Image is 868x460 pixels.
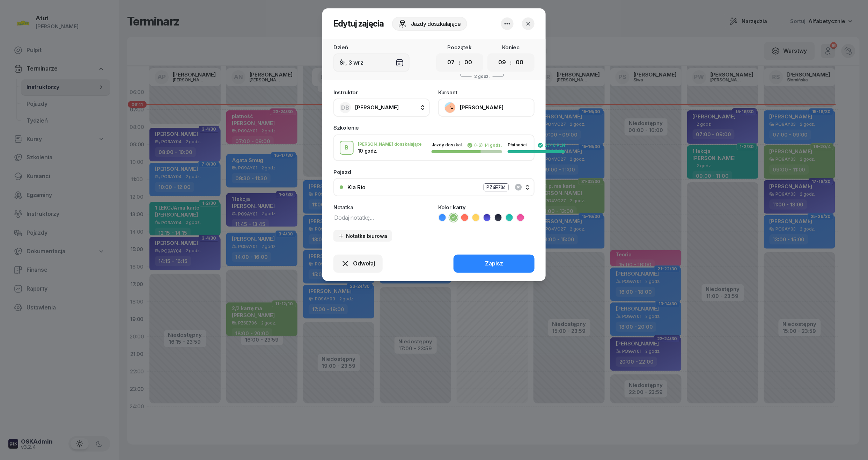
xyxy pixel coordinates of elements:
div: Kia Rio [347,184,366,190]
button: Zapisz [454,255,535,273]
div: : [459,58,461,67]
h2: Edytuj zajęcia [333,18,384,29]
button: [PERSON_NAME] [438,98,535,117]
span: [PERSON_NAME] [355,104,399,111]
div: : [510,58,512,67]
button: Odwołaj [333,255,383,273]
button: Notatka biurowa [333,230,392,242]
button: Kia RioPZ6E706 [333,178,535,196]
span: DB [341,105,350,111]
div: Zapisz [485,259,503,268]
span: Odwołaj [353,259,375,268]
button: DB[PERSON_NAME] [333,98,430,117]
div: Notatka biurowa [338,233,387,239]
div: PZ6E706 [484,183,509,191]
